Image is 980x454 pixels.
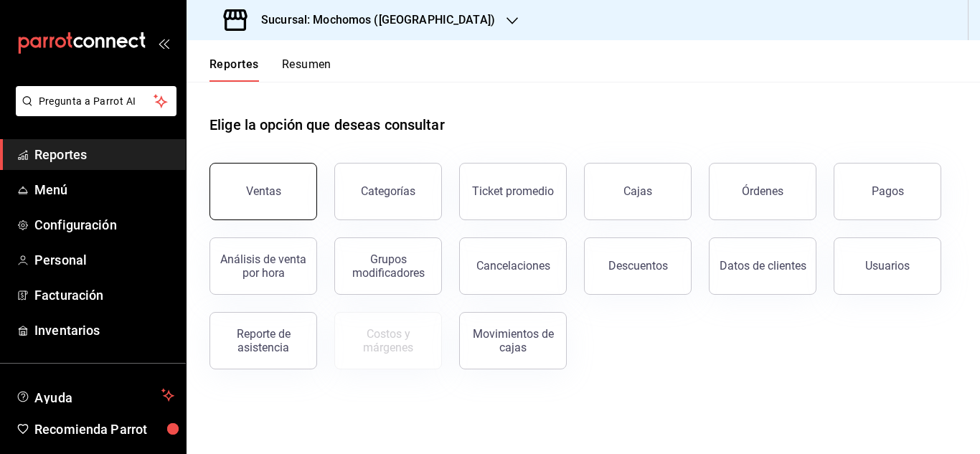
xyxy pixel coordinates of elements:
button: Categorías [334,163,442,220]
div: Ticket promedio [472,184,554,198]
button: Cancelaciones [459,237,567,295]
div: Órdenes [742,184,783,198]
div: Usuarios [865,259,910,273]
button: Usuarios [834,237,941,295]
button: Órdenes [709,163,816,220]
div: Datos de clientes [720,259,806,273]
div: Descuentos [608,259,668,273]
button: Reporte de asistencia [209,312,317,369]
div: Grupos modificadores [344,252,433,280]
span: Menú [34,180,174,199]
div: navigation tabs [209,57,331,82]
div: Reporte de asistencia [219,327,308,354]
span: Reportes [34,145,174,164]
button: Resumen [282,57,331,82]
div: Cancelaciones [476,259,550,273]
div: Movimientos de cajas [468,327,557,354]
div: Costos y márgenes [344,327,433,354]
button: Cajas [584,163,692,220]
button: Reportes [209,57,259,82]
button: Grupos modificadores [334,237,442,295]
button: Pagos [834,163,941,220]
button: Ticket promedio [459,163,567,220]
button: Descuentos [584,237,692,295]
span: Pregunta a Parrot AI [39,94,154,109]
div: Pagos [872,184,904,198]
span: Inventarios [34,321,174,340]
div: Análisis de venta por hora [219,252,308,280]
h1: Elige la opción que deseas consultar [209,114,445,136]
span: Recomienda Parrot [34,420,174,439]
span: Configuración [34,215,174,235]
div: Ventas [246,184,281,198]
span: Personal [34,250,174,270]
button: Pregunta a Parrot AI [16,86,176,116]
button: open_drawer_menu [158,37,169,49]
div: Categorías [361,184,415,198]
span: Facturación [34,285,174,305]
a: Pregunta a Parrot AI [10,104,176,119]
div: Cajas [623,184,652,198]
button: Datos de clientes [709,237,816,295]
span: Ayuda [34,387,156,404]
h3: Sucursal: Mochomos ([GEOGRAPHIC_DATA]) [250,11,495,29]
button: Ventas [209,163,317,220]
button: Movimientos de cajas [459,312,567,369]
button: Contrata inventarios para ver este reporte [334,312,442,369]
button: Análisis de venta por hora [209,237,317,295]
